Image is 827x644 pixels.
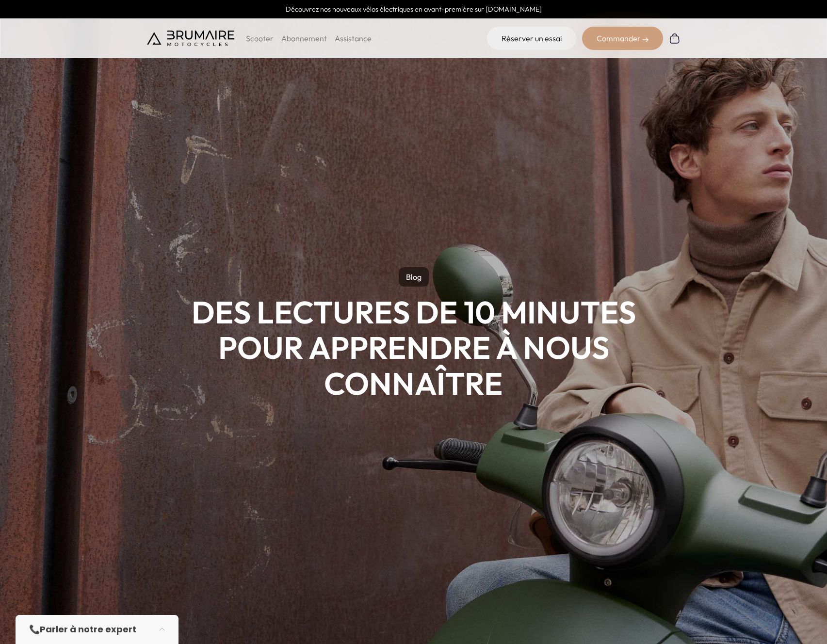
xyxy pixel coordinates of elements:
[246,32,274,44] p: Scooter
[147,294,681,402] h1: Des lectures de 10 minutes pour apprendre à nous connaître
[335,33,372,43] a: Assistance
[399,267,429,287] p: Blog
[643,37,649,43] img: right-arrow-2.png
[147,31,234,46] img: Brumaire Motocycles
[669,32,681,44] img: Panier
[582,27,663,50] div: Commander
[281,33,327,43] a: Abonnement
[487,27,576,50] a: Réserver un essai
